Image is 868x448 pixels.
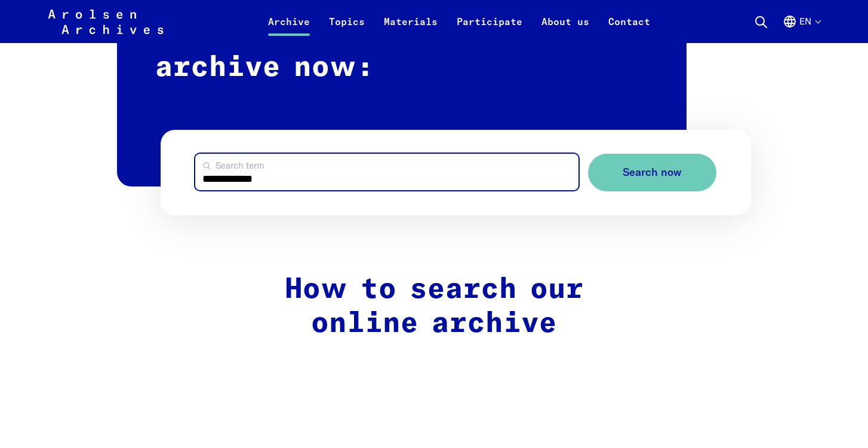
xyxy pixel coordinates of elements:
a: Materials [374,14,447,43]
a: Archive [258,14,319,43]
nav: Primary [258,7,660,36]
a: About us [532,14,599,43]
button: English, language selection [783,14,820,43]
button: Search now [588,154,716,191]
h2: How to search our online archive [181,273,687,342]
a: Participate [447,14,532,43]
a: Topics [319,14,374,43]
a: Contact [599,14,660,43]
span: Search now [623,166,682,179]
